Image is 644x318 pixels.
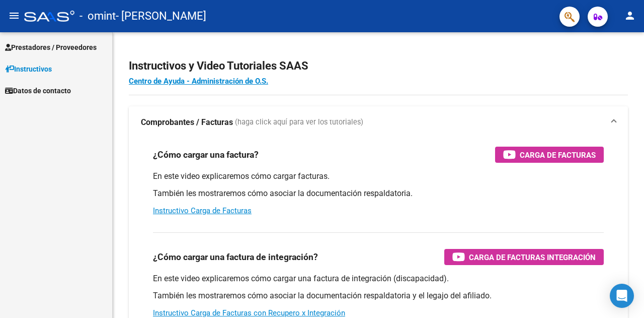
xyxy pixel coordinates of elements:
span: - omint [79,5,116,27]
button: Carga de Facturas Integración [444,249,604,265]
p: También les mostraremos cómo asociar la documentación respaldatoria. [153,188,604,199]
span: Carga de Facturas [520,149,596,161]
a: Centro de Ayuda - Administración de O.S. [129,77,268,86]
mat-expansion-panel-header: Comprobantes / Facturas (haga click aquí para ver los tutoriales) [129,106,628,139]
h2: Instructivos y Video Tutoriales SAAS [129,56,628,76]
button: Carga de Facturas [495,147,604,163]
a: Instructivo Carga de Facturas con Recupero x Integración [153,308,345,317]
span: (haga click aquí para ver los tutoriales) [235,117,363,128]
p: También les mostraremos cómo asociar la documentación respaldatoria y el legajo del afiliado. [153,290,604,301]
span: Instructivos [5,63,52,75]
span: - [PERSON_NAME] [116,5,206,27]
p: En este video explicaremos cómo cargar facturas. [153,171,604,182]
span: Carga de Facturas Integración [469,251,596,264]
h3: ¿Cómo cargar una factura de integración? [153,250,318,264]
strong: Comprobantes / Facturas [141,117,233,128]
span: Prestadores / Proveedores [5,42,97,53]
p: En este video explicaremos cómo cargar una factura de integración (discapacidad). [153,273,604,284]
div: Open Intercom Messenger [610,284,634,308]
span: Datos de contacto [5,85,71,96]
h3: ¿Cómo cargar una factura? [153,148,259,162]
mat-icon: menu [8,10,20,22]
a: Instructivo Carga de Facturas [153,206,252,215]
mat-icon: person [624,10,636,22]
